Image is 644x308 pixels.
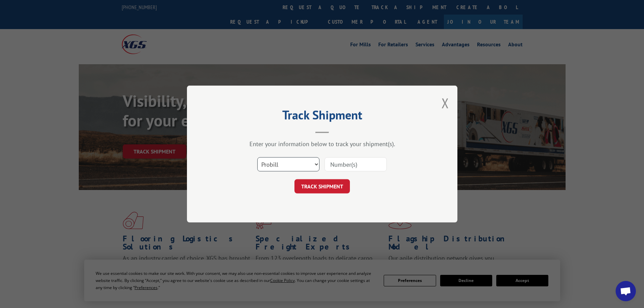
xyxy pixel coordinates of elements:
[616,281,636,301] a: Open chat
[221,110,424,123] h2: Track Shipment
[325,157,387,171] input: Number(s)
[294,179,350,193] button: TRACK SHIPMENT
[221,140,424,148] div: Enter your information below to track your shipment(s).
[442,94,449,112] button: Close modal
